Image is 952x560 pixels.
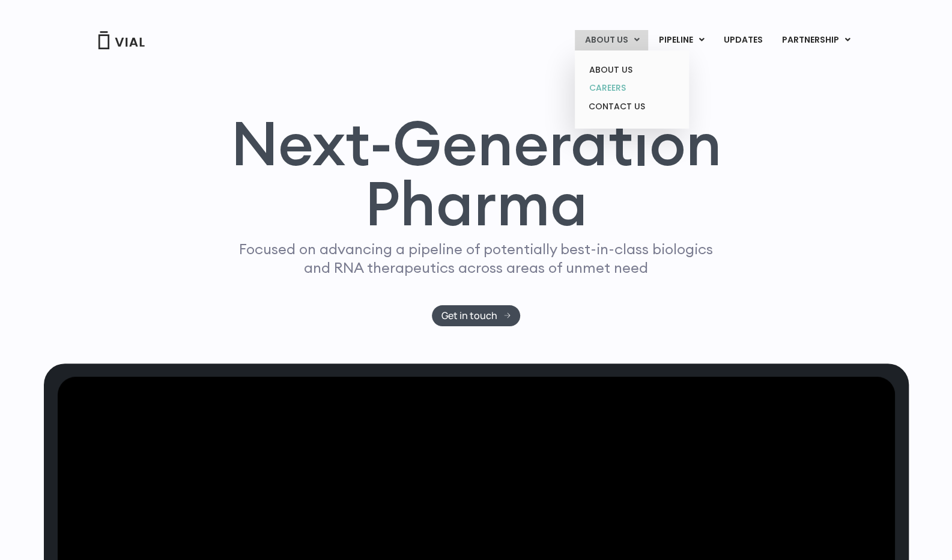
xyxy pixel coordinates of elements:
[579,97,684,117] a: CONTACT US
[234,240,718,277] p: Focused on advancing a pipeline of potentially best-in-class biologics and RNA therapeutics acros...
[649,30,713,50] a: PIPELINEMenu Toggle
[772,30,860,50] a: PARTNERSHIPMenu Toggle
[216,113,736,234] h1: Next-Generation Pharma
[432,305,520,326] a: Get in touch
[441,311,497,320] span: Get in touch
[579,61,684,79] a: ABOUT US
[714,30,771,50] a: UPDATES
[575,30,648,50] a: ABOUT USMenu Toggle
[97,31,145,49] img: Vial Logo
[579,79,684,97] a: CAREERS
